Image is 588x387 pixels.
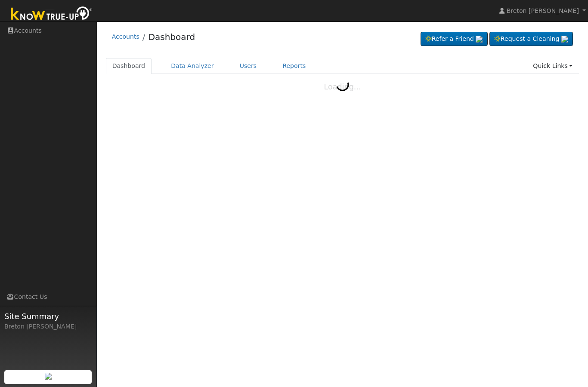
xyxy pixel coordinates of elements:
[489,32,573,46] a: Request a Cleaning
[233,58,263,74] a: Users
[112,33,139,40] a: Accounts
[476,36,483,43] img: retrieve
[164,58,220,74] a: Data Analyzer
[276,58,312,74] a: Reports
[149,32,195,42] a: Dashboard
[4,322,92,331] div: Breton [PERSON_NAME]
[421,32,488,46] a: Refer a Friend
[526,58,579,74] a: Quick Links
[561,36,568,43] img: retrieve
[45,373,52,380] img: retrieve
[4,310,92,322] span: Site Summary
[507,7,579,14] span: Breton [PERSON_NAME]
[6,5,97,24] img: Know True-Up
[106,58,152,74] a: Dashboard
